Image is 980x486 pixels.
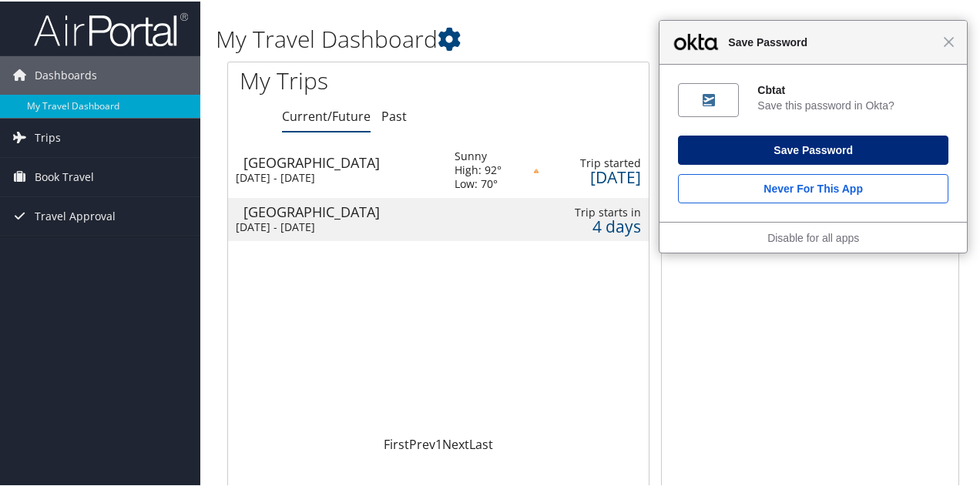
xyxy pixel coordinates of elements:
[554,204,640,218] div: Trip starts in
[703,92,715,105] img: 9IrUADAAAABklEQVQDAMp15y9HRpfFAAAAAElFTkSuQmCC
[243,154,439,168] div: [GEOGRAPHIC_DATA]
[767,230,859,243] a: Disable for all apps
[678,134,948,163] button: Save Password
[554,155,640,169] div: Trip started
[35,196,116,234] span: Travel Approval
[469,434,493,451] a: Last
[757,82,948,96] div: Cbtat
[35,117,61,156] span: Trips
[381,106,407,123] a: Past
[720,32,943,50] span: Save Password
[455,162,502,176] div: High: 92°
[943,35,955,46] span: Close
[554,169,640,183] div: [DATE]
[35,156,94,195] span: Book Travel
[282,106,371,123] a: Current/Future
[442,434,469,451] a: Next
[455,148,502,162] div: Sunny
[678,173,948,202] button: Never for this App
[243,203,439,217] div: [GEOGRAPHIC_DATA]
[236,169,431,183] div: [DATE] - [DATE]
[849,8,971,54] a: [PERSON_NAME]
[216,22,719,54] h1: My Travel Dashboard
[455,176,502,189] div: Low: 70°
[384,434,409,451] a: First
[534,167,539,172] img: alert-flat-solid-caution.png
[35,55,97,93] span: Dashboards
[757,97,948,111] div: Save this password in Okta?
[34,10,188,46] img: airportal-logo.png
[554,218,640,232] div: 4 days
[409,434,435,451] a: Prev
[240,63,461,96] h1: My Trips
[435,434,442,451] a: 1
[236,219,431,233] div: [DATE] - [DATE]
